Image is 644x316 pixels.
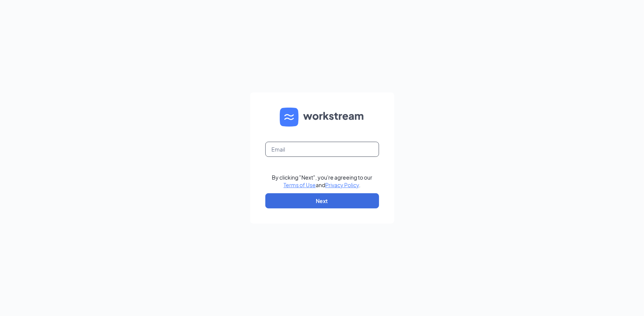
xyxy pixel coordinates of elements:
[265,142,379,157] input: Email
[284,181,316,188] a: Terms of Use
[265,193,379,208] button: Next
[325,181,359,188] a: Privacy Policy
[280,108,365,127] img: WS logo and Workstream text
[272,174,372,189] div: By clicking "Next", you're agreeing to our and .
